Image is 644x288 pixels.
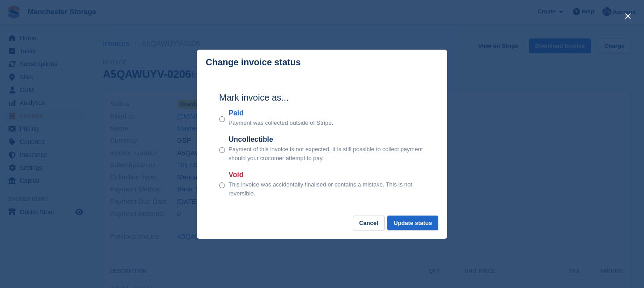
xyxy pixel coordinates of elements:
[229,169,425,180] label: Void
[621,9,635,23] button: close
[206,57,301,68] p: Change invoice status
[229,119,333,127] p: Payment was collected outside of Stripe.
[229,180,425,198] p: This invoice was accidentally finalised or contains a mistake. This is not reversible.
[229,108,333,119] label: Paid
[229,134,425,145] label: Uncollectible
[219,91,425,104] h2: Mark invoice as...
[387,216,438,230] button: Update status
[353,216,385,230] button: Cancel
[229,145,425,162] p: Payment of this invoice is not expected. It is still possible to collect payment should your cust...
